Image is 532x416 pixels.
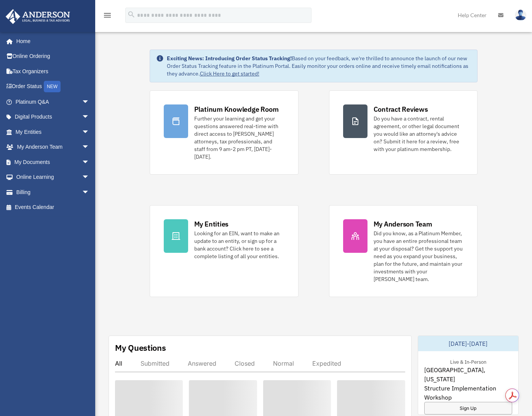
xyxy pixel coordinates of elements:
span: arrow_drop_down [82,94,97,110]
div: Live & In-Person [444,357,492,365]
span: arrow_drop_down [82,140,97,155]
i: search [127,10,136,19]
span: arrow_drop_down [82,170,97,185]
a: Online Ordering [5,49,101,64]
div: Closed [235,360,255,367]
div: My Questions [115,342,166,353]
div: NEW [44,81,61,92]
a: My Anderson Teamarrow_drop_down [5,140,101,155]
div: [DATE]-[DATE] [418,336,518,351]
div: Answered [188,360,216,367]
span: arrow_drop_down [82,109,97,125]
div: Do you have a contract, rental agreement, or other legal document you would like an attorney's ad... [374,115,464,153]
img: User Pic [515,10,526,21]
span: arrow_drop_down [82,124,97,140]
div: My Anderson Team [374,219,432,229]
div: Platinum Knowledge Room [194,104,279,114]
a: Events Calendar [5,200,101,215]
a: Home [5,34,97,49]
div: Further your learning and get your questions answered real-time with direct access to [PERSON_NAM... [194,115,284,161]
a: Contract Reviews Do you have a contract, rental agreement, or other legal document you would like... [329,90,478,175]
div: Looking for an EIN, want to make an update to an entity, or sign up for a bank account? Click her... [194,230,284,260]
a: My Entities Looking for an EIN, want to make an update to an entity, or sign up for a bank accoun... [150,205,299,297]
a: Sign Up [424,402,512,414]
a: Click Here to get started! [200,70,259,77]
a: Online Learningarrow_drop_down [5,170,101,185]
span: Structure Implementation Workshop [424,384,512,402]
a: Digital Productsarrow_drop_down [5,109,101,125]
strong: Exciting News: Introducing Order Status Tracking! [167,55,292,62]
div: Submitted [141,360,169,367]
a: Billingarrow_drop_down [5,185,101,200]
a: My Anderson Team Did you know, as a Platinum Member, you have an entire professional team at your... [329,205,478,297]
a: Platinum Q&Aarrow_drop_down [5,94,101,109]
div: Normal [273,360,294,367]
span: arrow_drop_down [82,185,97,200]
i: menu [103,11,112,20]
span: arrow_drop_down [82,154,97,170]
a: Order StatusNEW [5,79,101,95]
a: Platinum Knowledge Room Further your learning and get your questions answered real-time with dire... [150,90,299,175]
img: Anderson Advisors Platinum Portal [3,9,72,24]
div: Expedited [312,360,341,367]
span: [GEOGRAPHIC_DATA], [US_STATE] [424,365,512,384]
div: Contract Reviews [374,104,428,114]
div: Did you know, as a Platinum Member, you have an entire professional team at your disposal? Get th... [374,230,464,283]
div: My Entities [194,219,228,229]
div: Based on your feedback, we're thrilled to announce the launch of our new Order Status Tracking fe... [167,55,471,77]
a: Tax Organizers [5,64,101,79]
div: All [115,360,122,367]
a: menu [103,13,112,20]
a: My Entitiesarrow_drop_down [5,124,101,140]
a: My Documentsarrow_drop_down [5,154,101,170]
